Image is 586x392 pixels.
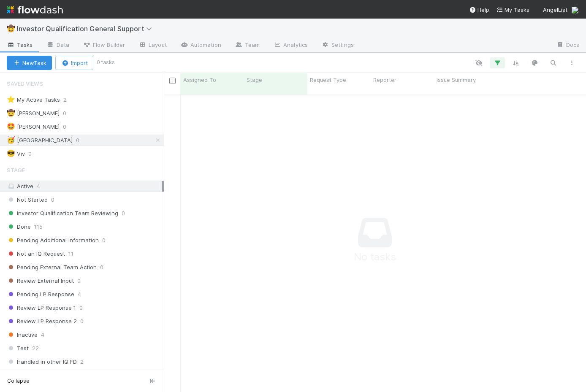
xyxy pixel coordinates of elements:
[7,149,25,159] div: Viv
[132,39,174,52] a: Layout
[7,343,29,354] span: Test
[496,6,529,13] span: My Tasks
[7,195,48,205] span: Not Started
[7,109,15,116] span: 🤠
[437,76,476,84] span: Issue Summary
[63,122,75,132] span: 0
[7,95,60,105] div: My Active Tasks
[122,208,125,219] span: 0
[169,78,176,84] input: Toggle All Rows Selected
[28,149,40,159] span: 0
[7,136,15,143] span: 🥳
[68,249,73,259] span: 11
[37,183,40,189] span: 4
[102,235,106,246] span: 0
[7,208,118,219] span: Investor Qualification Team Reviewing
[549,39,586,52] a: Docs
[55,56,93,70] button: Import
[32,343,39,354] span: 22
[7,41,33,49] span: Tasks
[7,108,60,119] div: [PERSON_NAME]
[266,39,315,52] a: Analytics
[373,76,396,84] span: Reporter
[469,5,489,14] div: Help
[7,377,30,385] span: Collapse
[7,289,74,300] span: Pending LP Response
[63,95,75,105] span: 2
[7,3,63,17] img: logo-inverted-e16ddd16eac7371096b0.svg
[7,56,52,70] button: NewTask
[228,39,266,52] a: Team
[63,108,75,119] span: 0
[80,357,84,367] span: 2
[40,39,76,52] a: Data
[7,123,15,130] span: 🤩
[7,222,31,232] span: Done
[51,195,54,205] span: 0
[7,162,25,178] span: Stage
[78,289,81,300] span: 4
[7,96,15,103] span: ⭐
[7,122,60,132] div: [PERSON_NAME]
[7,357,77,367] span: Handled in other IQ FD
[7,235,99,246] span: Pending Additional Information
[76,135,88,146] span: 0
[79,303,83,313] span: 0
[76,39,132,52] a: Flow Builder
[7,316,77,327] span: Review LP Response 2
[80,316,84,327] span: 0
[7,303,76,313] span: Review LP Response 1
[247,76,262,84] span: Stage
[41,330,44,340] span: 4
[34,222,43,232] span: 115
[77,276,81,286] span: 0
[100,262,103,273] span: 0
[7,75,43,92] span: Saved Views
[7,249,65,259] span: Not an IQ Request
[310,76,346,84] span: Request Type
[7,25,15,32] span: 🤠
[496,5,529,14] a: My Tasks
[7,150,15,157] span: 😎
[543,6,567,13] span: AngelList
[17,24,156,33] span: Investor Qualification General Support
[7,330,38,340] span: Inactive
[83,41,125,49] span: Flow Builder
[7,262,97,273] span: Pending External Team Action
[7,276,74,286] span: Review External Input
[97,59,115,66] small: 0 tasks
[183,76,216,84] span: Assigned To
[315,39,361,52] a: Settings
[571,6,579,14] img: avatar_ec94f6e9-05c5-4d36-a6c8-d0cea77c3c29.png
[7,135,73,146] div: [GEOGRAPHIC_DATA]
[174,39,228,52] a: Automation
[7,181,162,192] div: Active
